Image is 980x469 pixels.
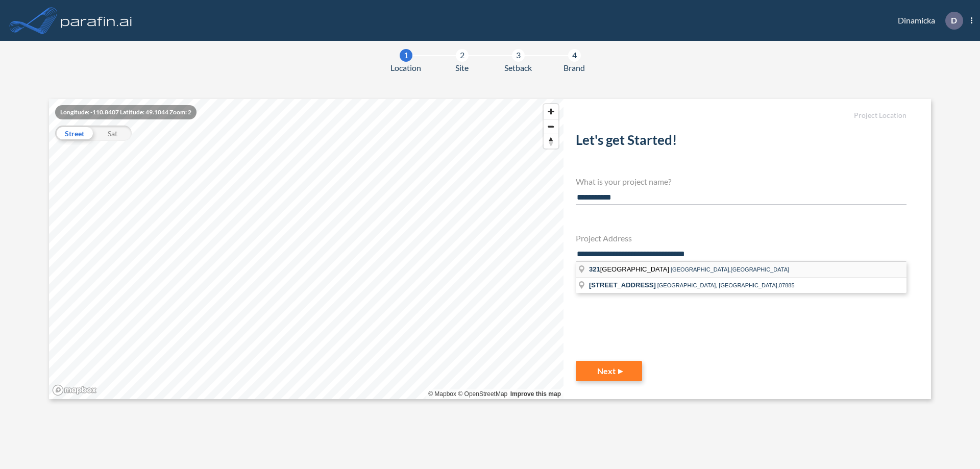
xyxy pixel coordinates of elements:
a: OpenStreetMap [458,390,507,398]
button: Next [576,361,642,381]
canvas: Map [49,99,563,399]
div: Street [55,126,93,141]
span: [STREET_ADDRESS] [589,281,656,289]
span: [GEOGRAPHIC_DATA], [GEOGRAPHIC_DATA],07885 [657,282,795,288]
button: Zoom in [544,104,558,119]
div: Dinamicka [883,12,972,30]
h4: Project Address [576,233,906,243]
button: Reset bearing to north [544,134,558,149]
span: Brand [563,62,585,74]
h2: Let's get Started! [576,132,906,152]
div: Longitude: -110.8407 Latitude: 49.1044 Zoom: 2 [55,105,197,119]
button: Zoom out [544,119,558,134]
h5: Project Location [576,111,906,120]
span: 321 [589,265,600,273]
div: 3 [512,49,525,62]
span: Setback [504,62,532,74]
div: Sat [93,126,132,141]
span: Location [390,62,421,74]
span: [GEOGRAPHIC_DATA] [589,265,671,273]
span: [GEOGRAPHIC_DATA],[GEOGRAPHIC_DATA] [671,266,789,273]
div: 1 [400,49,412,62]
a: Mapbox homepage [52,384,97,396]
div: 4 [568,49,581,62]
div: 2 [456,49,469,62]
p: D [951,16,957,25]
a: Mapbox [428,390,456,398]
a: Improve this map [510,390,561,398]
span: Reset bearing to north [544,134,558,149]
h4: What is your project name? [576,177,906,186]
img: logo [59,10,134,31]
span: Site [455,62,469,74]
span: Zoom out [544,119,558,134]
